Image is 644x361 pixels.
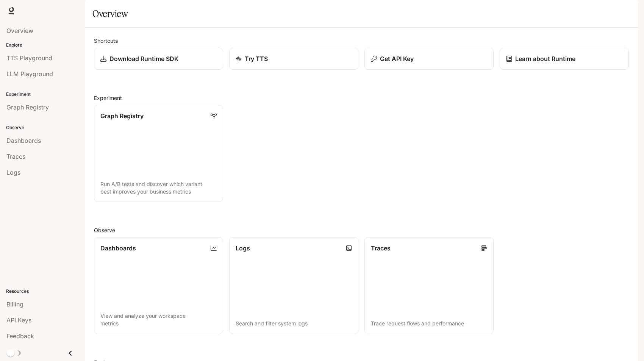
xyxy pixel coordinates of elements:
[109,54,178,63] p: Download Runtime SDK
[229,48,358,70] a: Try TTS
[100,180,217,195] p: Run A/B tests and discover which variant best improves your business metrics
[100,312,217,327] p: View and analyze your workspace metrics
[236,320,352,327] p: Search and filter system logs
[229,237,358,334] a: LogsSearch and filter system logs
[94,94,629,102] h2: Experiment
[371,244,391,253] p: Traces
[94,105,223,202] a: Graph RegistryRun A/B tests and discover which variant best improves your business metrics
[515,54,575,63] p: Learn about Runtime
[236,244,250,253] p: Logs
[364,48,494,70] button: Get API Key
[92,6,128,21] h1: Overview
[94,37,629,45] h2: Shortcuts
[380,54,414,63] p: Get API Key
[94,237,223,334] a: DashboardsView and analyze your workspace metrics
[245,54,268,63] p: Try TTS
[100,244,136,253] p: Dashboards
[500,48,629,70] a: Learn about Runtime
[94,48,223,70] a: Download Runtime SDK
[371,320,487,327] p: Trace request flows and performance
[364,237,494,334] a: TracesTrace request flows and performance
[100,111,144,120] p: Graph Registry
[94,226,629,234] h2: Observe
